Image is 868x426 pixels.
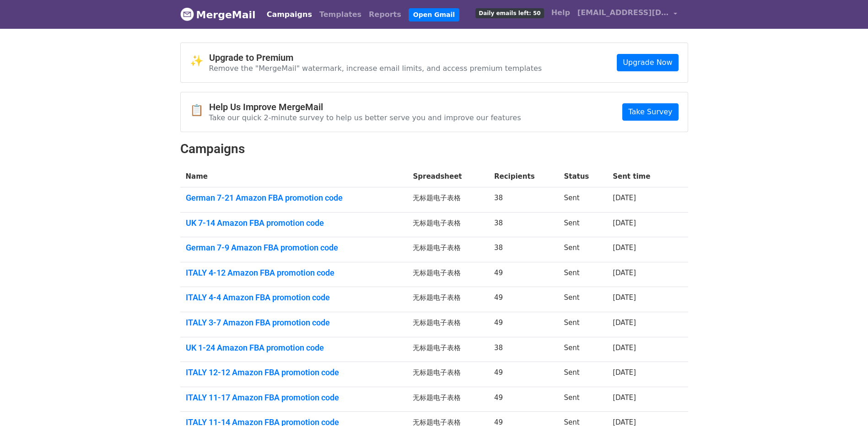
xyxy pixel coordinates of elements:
a: Reports [365,5,405,24]
a: Help [548,4,574,22]
th: Spreadsheet [407,166,489,187]
a: Daily emails left: 50 [472,4,547,22]
span: ✨ [190,54,209,68]
a: Campaigns [263,5,316,24]
a: ITALY 11-17 Amazon FBA promotion code [186,393,402,403]
a: [DATE] [613,244,636,252]
h4: Upgrade to Premium [209,52,542,63]
td: Sent [558,262,607,287]
td: 49 [489,387,558,412]
span: Daily emails left: 50 [475,8,544,18]
td: 38 [489,237,558,262]
p: Remove the "MergeMail" watermark, increase email limits, and access premium templates [209,64,542,73]
a: German 7-9 Amazon FBA promotion code [186,243,402,253]
img: MergeMail logo [180,7,194,21]
td: Sent [558,312,607,337]
h4: Help Us Improve MergeMail [209,101,521,112]
td: 49 [489,312,558,337]
td: 无标题电子表格 [407,337,489,362]
td: 无标题电子表格 [407,362,489,387]
a: ITALY 4-4 Amazon FBA promotion code [186,293,402,303]
td: 无标题电子表格 [407,262,489,287]
td: 无标题电子表格 [407,237,489,262]
td: 无标题电子表格 [407,187,489,213]
a: [EMAIL_ADDRESS][DOMAIN_NAME] [574,4,681,25]
a: Take Survey [622,103,678,121]
td: 49 [489,287,558,312]
td: 无标题电子表格 [407,387,489,412]
a: Upgrade Now [617,54,678,71]
h2: Campaigns [180,141,688,157]
a: ITALY 12-12 Amazon FBA promotion code [186,367,402,378]
td: 49 [489,262,558,287]
a: [DATE] [613,293,636,302]
span: [EMAIL_ADDRESS][DOMAIN_NAME] [577,7,669,18]
p: Take our quick 2-minute survey to help us better serve you and improve our features [209,113,521,122]
a: [DATE] [613,344,636,352]
td: Sent [558,362,607,387]
td: 无标题电子表格 [407,312,489,337]
td: 无标题电子表格 [407,212,489,237]
a: MergeMail [180,5,256,24]
a: [DATE] [613,368,636,377]
a: [DATE] [613,219,636,227]
td: Sent [558,337,607,362]
a: Templates [316,5,365,24]
a: [DATE] [613,319,636,327]
th: Status [558,166,607,187]
th: Recipients [489,166,558,187]
span: 📋 [190,104,209,117]
a: ITALY 3-7 Amazon FBA promotion code [186,318,402,328]
a: [DATE] [613,394,636,402]
td: 38 [489,337,558,362]
a: German 7-21 Amazon FBA promotion code [186,193,402,203]
a: [DATE] [613,194,636,202]
a: [DATE] [613,269,636,277]
a: UK 7-14 Amazon FBA promotion code [186,218,402,228]
td: Sent [558,212,607,237]
td: 49 [489,362,558,387]
th: Sent time [607,166,673,187]
td: 无标题电子表格 [407,287,489,312]
a: Open Gmail [409,8,459,21]
th: Name [180,166,408,187]
a: UK 1-24 Amazon FBA promotion code [186,343,402,353]
td: Sent [558,387,607,412]
td: Sent [558,237,607,262]
td: 38 [489,187,558,213]
td: Sent [558,287,607,312]
td: Sent [558,187,607,213]
a: ITALY 4-12 Amazon FBA promotion code [186,268,402,278]
td: 38 [489,212,558,237]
